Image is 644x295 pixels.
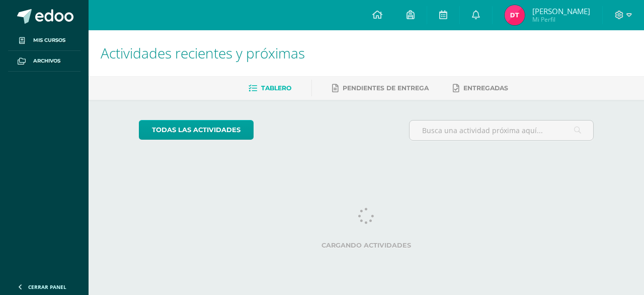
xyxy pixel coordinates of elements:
span: Mis cursos [33,36,65,44]
img: 71abf2bd482ea5c0124037d671430b91.png [505,5,525,25]
a: Tablero [249,80,291,96]
span: Cerrar panel [28,283,66,290]
span: Tablero [261,84,291,92]
span: Mi Perfil [532,15,590,24]
a: Pendientes de entrega [332,80,429,96]
span: Entregadas [463,84,508,92]
input: Busca una actividad próxima aquí... [410,121,594,140]
span: Pendientes de entrega [343,84,429,92]
a: todas las Actividades [139,120,254,140]
span: Archivos [33,57,60,65]
a: Entregadas [453,80,508,96]
span: [PERSON_NAME] [532,6,590,16]
a: Archivos [8,51,80,72]
a: Mis cursos [8,30,80,51]
label: Cargando actividades [139,242,594,249]
span: Actividades recientes y próximas [101,43,305,63]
